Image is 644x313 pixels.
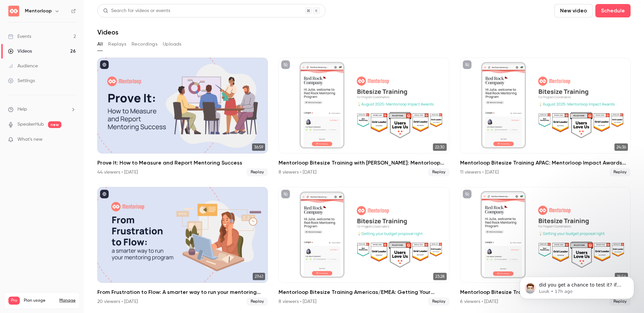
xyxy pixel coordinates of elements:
[595,4,631,17] button: Schedule
[11,181,105,201] div: did you get a chance to test it? if not, i'm happy to let you try once more of course!
[97,169,138,176] div: 44 viewers • [DATE]
[8,297,20,305] span: Pro
[11,115,105,128] div: super weird you haven't been notified about this
[279,58,449,176] li: Mentorloop Bitesize Training with Kristin: Mentorloop Impact Awards
[8,63,38,69] div: Audience
[11,100,91,107] div: hey there, thanks for reaching out
[17,136,43,143] span: What's new
[4,3,17,15] button: go back
[32,82,111,88] div: <b>Luuk</b> joined the conversation
[279,159,449,167] h2: Mentorloop Bitesize Training with [PERSON_NAME]: Mentorloop Impact Awards
[463,190,472,198] button: unpublished
[5,177,129,220] div: Luuk says…
[132,39,157,50] button: Recordings
[118,3,130,15] div: Close
[5,111,110,132] div: super weird you haven't been notified about this
[433,143,447,151] span: 22:30
[463,60,472,69] button: unpublished
[5,111,129,133] div: Luuk says…
[279,288,449,296] h2: Mentorloop Bitesize Training Americas/EMEA: Getting Your Budget Proposal Right
[281,60,290,69] button: unpublished
[279,187,449,306] li: Mentorloop Bitesize Training Americas/EMEA: Getting Your Budget Proposal Right
[5,54,110,75] div: You will be notified here and by email ([EMAIL_ADDRESS][DOMAIN_NAME])
[17,106,27,113] span: Help
[554,4,593,17] button: New video
[97,187,268,306] a: 27:41From Frustration to Flow: A smarter way to run your mentoring program20 viewers • [DATE]Replay
[97,58,268,176] a: 36:59Prove It: How to Measure and Report Mentoring Success44 viewers • [DATE]Replay
[8,48,32,55] div: Videos
[97,58,268,176] li: Prove It: How to Measure and Report Mentoring Success
[8,77,35,84] div: Settings
[460,169,499,176] div: 11 viewers • [DATE]
[8,33,31,40] div: Events
[281,190,290,198] button: unpublished
[460,58,631,176] li: Mentorloop Bitesize Training APAC: Mentorloop Impact Awards 2025
[97,159,268,167] h2: Prove It: How to Measure and Report Mentoring Success
[279,169,316,176] div: 8 viewers • [DATE]
[5,177,110,205] div: did you get a chance to test it? if not, i'm happy to let you try once more of course!Luuk • 17h ago
[460,58,631,176] a: 24:36Mentorloop Bitesize Training APAC: Mentorloop Impact Awards 202511 viewers • [DATE]Replay
[8,6,19,16] img: Mentorloop
[97,298,138,305] div: 20 viewers • [DATE]
[428,168,449,176] span: Replay
[5,96,129,111] div: Luuk says…
[5,54,129,80] div: Operator says…
[460,159,631,167] h2: Mentorloop Bitesize Training APAC: Mentorloop Impact Awards 2025
[252,143,265,151] span: 36:59
[100,60,109,69] button: published
[48,121,61,128] span: new
[614,143,628,151] span: 24:36
[460,187,631,306] li: Mentorloop Bitesize Training APAC: Getting Your Budget Proposal Right
[460,288,631,296] h2: Mentorloop Bitesize Training APAC: Getting Your Budget Proposal Right
[103,7,170,14] div: Search for videos or events
[115,217,126,228] button: Send a message…
[59,298,76,303] a: Manage
[279,58,449,176] a: 22:30Mentorloop Bitesize Training with [PERSON_NAME]: Mentorloop Impact Awards8 viewers • [DATE]R...
[97,288,268,296] h2: From Frustration to Flow: A smarter way to run your mentoring program
[105,3,118,15] button: Home
[247,168,268,176] span: Replay
[24,298,55,303] span: Plan usage
[5,155,129,177] div: Luuk says…
[21,220,27,225] button: Gif picker
[12,65,95,70] a: [EMAIL_ADDRESS][DOMAIN_NAME]
[32,220,37,225] button: Upload attachment
[5,133,129,155] div: Luuk says…
[5,133,110,154] div: but indeed, local recording has recently moved out of beta
[33,8,62,15] p: Active 9h ago
[11,58,105,71] div: You will be notified here and by email ( )
[33,3,45,8] h1: Luuk
[100,190,109,198] button: published
[460,187,631,306] a: 18:56Mentorloop Bitesize Training APAC: Getting Your Budget Proposal Right6 viewers • [DATE]Replay
[97,39,103,50] button: All
[11,137,105,150] div: but indeed, local recording has recently moved out of beta
[97,187,268,306] li: From Frustration to Flow: A smarter way to run your mentoring program
[460,298,498,305] div: 6 viewers • [DATE]
[5,80,129,96] div: Luuk says…
[19,4,30,14] img: Profile image for Luuk
[163,39,182,50] button: Uploads
[428,298,449,306] span: Replay
[279,187,449,306] a: 23:28Mentorloop Bitesize Training Americas/EMEA: Getting Your Budget Proposal Right8 viewers • [D...
[10,220,16,225] button: Emoji picker
[8,106,76,113] li: help-dropdown-opener
[253,273,265,280] span: 27:41
[97,4,631,309] section: Videos
[510,263,644,310] iframe: Intercom notifications message
[108,39,126,50] button: Replays
[279,298,316,305] div: 8 viewers • [DATE]
[6,205,129,217] textarea: Message…
[5,155,110,176] div: it's now a yearly-add on, on top of your current billing
[433,273,447,280] span: 23:28
[609,168,631,176] span: Replay
[23,81,30,88] img: Profile image for Luuk
[17,121,44,128] a: SpeakerHub
[97,28,118,36] h1: Videos
[11,159,105,172] div: it's now a yearly-add on, on top of your current billing
[247,298,268,306] span: Replay
[25,8,52,14] h6: Mentorloop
